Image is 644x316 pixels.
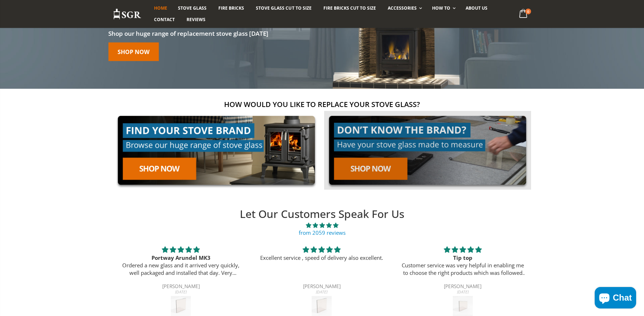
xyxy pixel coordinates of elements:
div: 5 stars [401,245,525,254]
a: 0 [516,7,531,21]
div: 5 stars [119,245,243,254]
span: Accessories [388,5,417,11]
inbox-online-store-chat: Shopify online store chat [593,287,638,310]
a: 4.89 stars from 2059 reviews [110,222,534,237]
span: Home [154,5,167,11]
h2: Let Our Customers Speak For Us [110,207,534,222]
h3: Shop our huge range of replacement stove glass [DATE] [108,29,309,38]
a: Accessories [382,3,426,14]
a: About us [460,3,493,14]
a: Shop now [108,42,159,61]
p: Customer service was very helpful in enabling me to choose the right products which was followed ... [401,262,525,277]
img: find-your-brand-cta_9b334d5d-5c94-48ed-825f-d7972bbdebd0.jpg [113,111,320,190]
a: Fire Bricks Cut To Size [318,3,381,14]
span: Stove Glass [178,5,207,11]
div: [PERSON_NAME] [260,284,383,290]
a: Contact [149,14,180,25]
a: Stove Glass Cut To Size [251,3,317,14]
a: Home [149,3,173,14]
div: [DATE] [401,282,524,302]
a: How To [427,3,459,14]
span: About us [466,5,487,11]
img: Stove Glass Replacement [113,8,142,20]
p: Ordered a new glass and it arrived very quickly, well packaged and installed that day. Very excel... [119,262,243,277]
img: Dunsley Highlander 5 Stove Glass - 291mm x 240mm [312,296,332,316]
span: Fire Bricks Cut To Size [323,5,376,11]
div: [DATE] [119,282,243,302]
div: [PERSON_NAME] [401,284,525,290]
div: Tip top [401,254,525,262]
span: 4.89 stars [110,222,534,229]
a: from 2059 reviews [299,229,346,236]
img: Saltfire ST1 Vision Stove Glass - 302mm x 285mm [453,296,473,316]
p: Excellent service , speed of delivery also excellent. [260,254,383,262]
span: Stove Glass Cut To Size [256,5,311,11]
div: 5 stars [260,245,383,254]
a: Reviews [181,14,211,25]
span: How To [432,5,450,11]
a: Stove Glass [173,3,212,14]
div: [DATE] [260,282,383,302]
a: Fire Bricks [213,3,249,14]
span: Reviews [187,16,205,23]
h2: How would you like to replace your stove glass? [113,99,531,109]
span: 0 [525,9,531,14]
div: Portway Arundel MK3 [119,254,243,262]
span: Fire Bricks [218,5,244,11]
img: Portway Arundel Mk3 Stove Glass - 320mm x 317mm [171,296,191,316]
span: Contact [154,16,175,23]
div: [PERSON_NAME] [119,284,243,290]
